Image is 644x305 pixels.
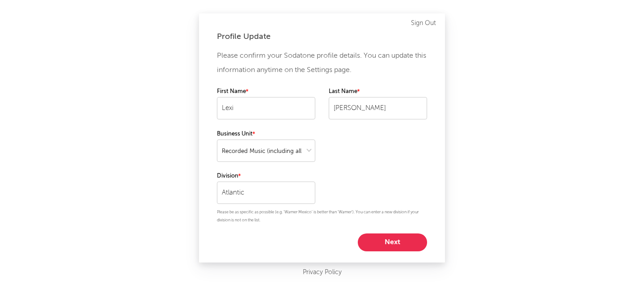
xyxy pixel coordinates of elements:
input: Your first name [217,97,315,119]
label: First Name [217,86,315,97]
a: Sign Out [411,18,436,29]
label: Division [217,171,315,182]
p: Please be as specific as possible (e.g. 'Warner Mexico' is better than 'Warner'). You can enter a... [217,208,427,225]
label: Business Unit [217,129,315,140]
button: Next [358,233,427,251]
label: Last Name [329,86,427,97]
a: Privacy Policy [303,267,342,278]
div: Profile Update [217,31,427,42]
input: Your last name [329,97,427,119]
input: Your division [217,182,315,204]
p: Please confirm your Sodatone profile details. You can update this information anytime on the Sett... [217,49,427,77]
